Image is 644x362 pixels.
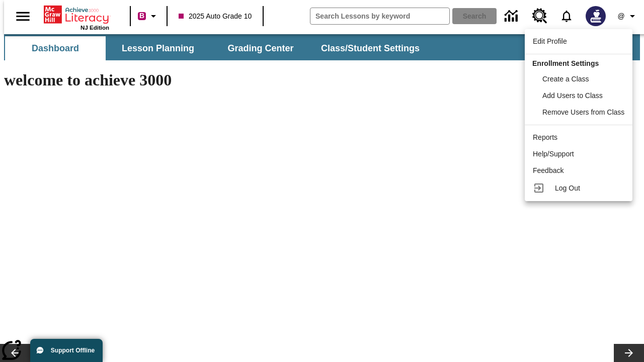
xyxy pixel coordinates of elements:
span: Create a Class [542,75,589,83]
span: Add Users to Class [542,92,603,100]
span: Remove Users from Class [542,108,624,116]
span: Feedback [533,166,563,174]
span: Log Out [555,184,580,192]
span: Reports [533,133,557,141]
span: Enrollment Settings [532,59,599,67]
span: Edit Profile [533,37,567,45]
span: Help/Support [533,150,574,158]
